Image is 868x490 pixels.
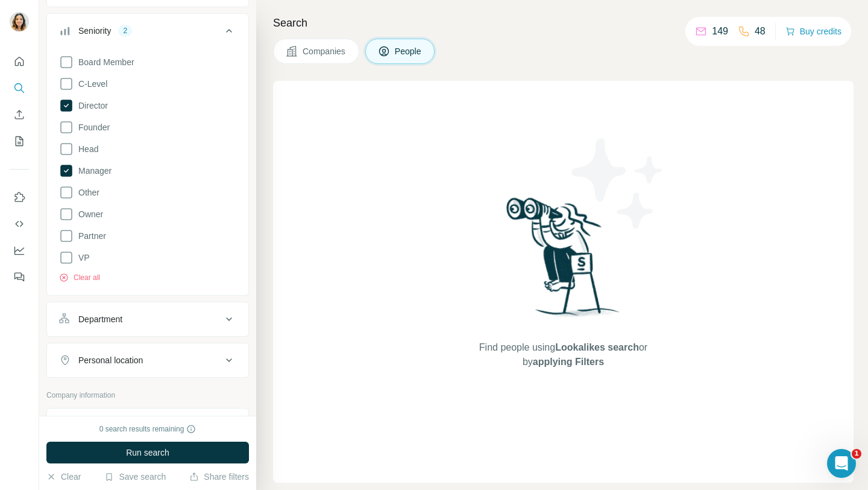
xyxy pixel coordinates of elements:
[74,56,134,68] span: Board Member
[10,213,29,235] button: Use Surfe API
[74,78,107,90] span: C-Level
[533,357,604,367] span: applying Filters
[10,104,29,126] button: Enrich CSV
[74,143,98,155] span: Head
[303,45,347,57] span: Companies
[47,16,248,50] button: Seniority2
[467,340,659,369] span: Find people using or by
[273,14,854,31] h4: Search
[99,424,197,434] div: 0 search results remaining
[10,51,29,72] button: Quick start
[78,25,111,37] div: Seniority
[46,471,81,483] button: Clear
[785,23,841,40] button: Buy credits
[46,442,249,463] button: Run search
[74,252,90,264] span: VP
[74,165,112,177] span: Manager
[74,100,108,112] span: Director
[47,346,248,375] button: Personal location
[189,471,249,483] button: Share filters
[118,25,132,36] div: 2
[852,449,861,459] span: 1
[712,24,728,39] p: 149
[126,447,169,459] span: Run search
[46,390,249,401] p: Company information
[10,240,29,261] button: Dashboard
[59,272,100,283] button: Clear all
[10,12,29,31] img: Avatar
[74,186,99,199] span: Other
[10,266,29,288] button: Feedback
[47,411,248,445] button: Company1
[755,24,766,39] p: 48
[555,342,639,352] span: Lookalikes search
[827,449,856,478] iframe: Intercom live chat
[10,186,29,208] button: Use Surfe on LinkedIn
[10,130,29,152] button: My lists
[74,121,110,133] span: Founder
[395,45,423,57] span: People
[564,129,672,238] img: Surfe Illustration - Stars
[78,354,143,366] div: Personal location
[104,471,166,483] button: Save search
[78,313,122,325] div: Department
[501,194,626,329] img: Surfe Illustration - Woman searching with binoculars
[74,230,106,242] span: Partner
[47,305,248,334] button: Department
[74,208,103,220] span: Owner
[10,77,29,99] button: Search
